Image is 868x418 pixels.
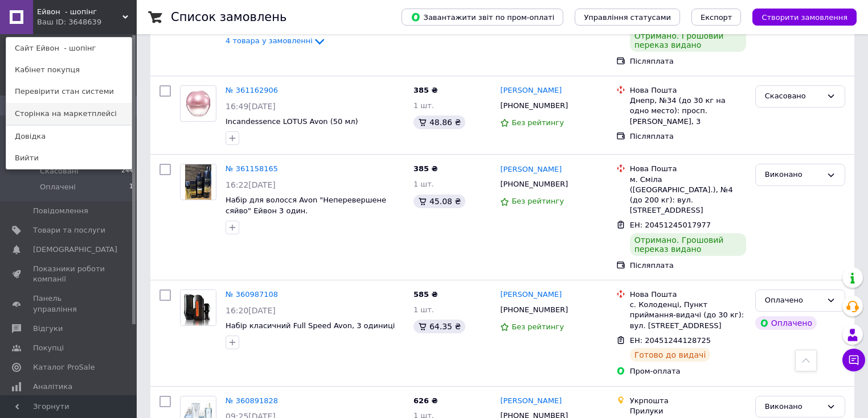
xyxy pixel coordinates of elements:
a: Incandessence LOTUS Avon (50 мл) [226,117,358,126]
a: Сторінка на маркетплейсі [6,103,132,125]
span: 4 товара у замовленні [226,37,313,45]
a: Набір для волосся Avon "Неперевершене сяйво" Ейвон 3 один. [226,196,386,215]
a: № 360987108 [226,290,278,299]
div: [PHONE_NUMBER] [498,98,570,113]
h1: Список замовлень [171,10,286,24]
button: Чат з покупцем [842,349,865,371]
span: 385 ₴ [413,86,438,94]
span: Покупці [33,343,64,353]
button: Створити замовлення [752,9,857,26]
a: Створити замовлення [741,13,857,21]
a: № 361162906 [226,86,278,94]
div: Укрпошта [630,396,746,406]
img: Фото товару [181,290,216,325]
span: 244 [121,166,133,176]
img: Фото товару [185,86,212,121]
button: Завантажити звіт по пром-оплаті [402,9,563,26]
a: Фото товару [180,164,216,200]
div: Скасовано [765,90,822,102]
div: Нова Пошта [630,164,746,174]
div: Готово до видачі [630,348,711,362]
a: 4 товара у замовленні [226,36,326,45]
div: 45.08 ₴ [413,194,465,208]
span: 385 ₴ [413,164,438,173]
a: Фото товару [180,289,216,326]
span: Ейвон - шопінг [37,7,122,17]
span: Управління статусами [584,13,671,22]
span: Повідомлення [33,206,88,216]
span: ЕН: 20451244128725 [630,336,711,345]
div: с. Колоденці, Пункт приймання-видачі (до 30 кг): вул. [STREET_ADDRESS] [630,300,746,331]
div: Післяплата [630,131,746,142]
a: Фото товару [180,85,216,122]
div: [PHONE_NUMBER] [498,177,570,192]
button: Управління статусами [575,9,680,26]
span: 1 шт. [413,305,434,314]
div: [PHONE_NUMBER] [498,303,570,317]
div: м. Сміла ([GEOGRAPHIC_DATA].), №4 (до 200 кг): вул. [STREET_ADDRESS] [630,175,746,216]
a: [PERSON_NAME] [500,85,562,96]
div: Днепр, №34 (до 30 кг на одно место): просп. [PERSON_NAME], 3 [630,96,746,127]
span: Скасовані [40,166,79,176]
div: Отримано. Грошовий переказ видано [630,233,746,256]
a: № 360891828 [226,396,278,405]
a: Вийти [6,147,132,169]
a: Сайт Ейвон - шопінг [6,38,132,59]
button: Експорт [691,9,742,26]
div: Післяплата [630,260,746,271]
span: 16:22[DATE] [226,180,276,189]
a: Набір класичний Full Speed Avon, 3 одиниці [226,321,395,330]
div: Виконано [765,169,822,181]
span: 1 [129,182,133,192]
span: Без рейтингу [511,197,564,205]
div: Ваш ID: 3648639 [37,17,85,27]
span: 1 шт. [413,101,434,110]
a: [PERSON_NAME] [500,396,562,407]
div: 64.35 ₴ [413,320,465,333]
span: 16:49[DATE] [226,102,276,111]
span: Відгуки [33,324,63,334]
span: Без рейтингу [511,118,564,127]
div: Виконано [765,401,822,413]
span: [DEMOGRAPHIC_DATA] [33,245,117,255]
span: Панель управління [33,293,105,314]
span: 626 ₴ [413,396,438,405]
div: Отримано. Грошовий переказ видано [630,29,746,52]
div: Нова Пошта [630,289,746,300]
span: Показники роботи компанії [33,264,105,284]
div: 48.86 ₴ [413,115,465,129]
div: Оплачено [765,295,822,307]
span: Завантажити звіт по пром-оплаті [411,12,554,22]
a: Кабінет покупця [6,59,132,81]
a: Довідка [6,126,132,147]
span: Каталог ProSale [33,362,95,373]
span: Товари та послуги [33,225,105,235]
img: Фото товару [185,164,211,200]
span: 16:20[DATE] [226,306,276,315]
span: 1 шт. [413,180,434,188]
span: 585 ₴ [413,290,438,299]
span: Оплачені [40,182,76,192]
div: Післяплата [630,56,746,67]
a: [PERSON_NAME] [500,289,562,300]
div: Оплачено [755,316,817,330]
div: Пром-оплата [630,366,746,376]
span: Аналітика [33,382,72,392]
span: Без рейтингу [511,322,564,331]
a: Перевірити стан системи [6,81,132,102]
div: Нова Пошта [630,85,746,96]
a: [PERSON_NAME] [500,164,562,175]
span: ЕН: 20451245017977 [630,221,711,229]
span: Експорт [701,13,732,22]
span: Створити замовлення [761,13,847,22]
a: № 361158165 [226,164,278,173]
